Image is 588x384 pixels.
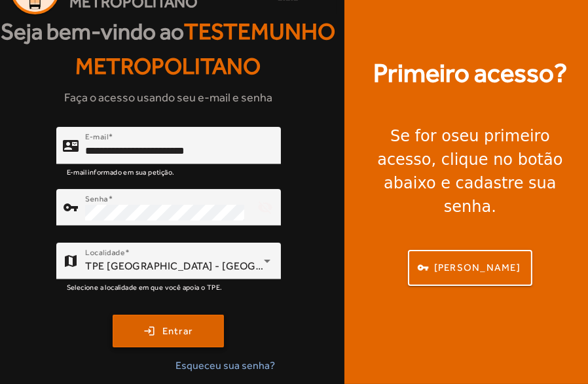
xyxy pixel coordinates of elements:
[85,194,108,203] mat-label: Senha
[377,127,549,169] strong: seu primeiro acesso
[75,18,335,79] span: Testemunho Metropolitano
[162,324,193,339] span: Entrar
[67,164,175,179] mat-hint: E-mail informado em sua petição.
[85,248,125,257] mat-label: Localidade
[360,124,580,218] div: Se for o , clique no botão abaixo e cadastre sua senha.
[67,279,223,294] mat-hint: Selecione a localidade em que você apoia o TPE.
[85,132,108,141] mat-label: E-mail
[63,200,79,215] mat-icon: vpn_key
[63,138,79,154] mat-icon: contact_mail
[434,260,521,275] span: [PERSON_NAME]
[373,54,567,93] strong: Primeiro acesso?
[408,250,532,286] button: [PERSON_NAME]
[63,253,79,269] mat-icon: map
[64,88,272,106] span: Faça o acesso usando seu e-mail e senha
[175,358,275,374] span: Esqueceu sua senha?
[249,192,280,223] mat-icon: visibility_off
[85,260,328,272] span: TPE [GEOGRAPHIC_DATA] - [GEOGRAPHIC_DATA]
[113,315,224,347] button: Entrar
